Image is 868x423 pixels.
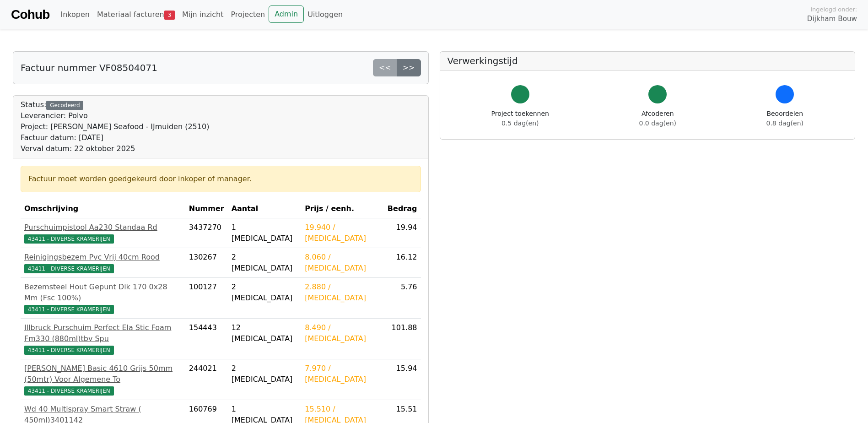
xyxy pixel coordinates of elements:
[21,200,185,218] th: Omschrijving
[21,143,209,154] div: Verval datum: 22 oktober 2025
[24,252,182,274] a: Reinigingsbezem Pvc Vrij 40cm Rood43411 - DIVERSE KRAMERIJEN
[384,218,421,248] td: 19.94
[24,264,114,273] span: 43411 - DIVERSE KRAMERIJEN
[639,119,676,127] span: 0.0 dag(en)
[24,222,182,233] div: Purschuimpistool Aa230 Standaa Rd
[164,11,175,20] span: 3
[93,5,178,24] a: Materiaal facturen3
[301,200,384,218] th: Prijs / eenh.
[305,322,380,344] div: 8.490 / [MEDICAL_DATA]
[232,363,298,385] div: 2 [MEDICAL_DATA]
[232,322,298,344] div: 12 [MEDICAL_DATA]
[501,119,539,127] span: 0.5 dag(en)
[24,305,114,314] span: 43411 - DIVERSE KRAMERIJEN
[185,278,228,319] td: 100127
[21,110,209,121] div: Leverancier: Polvo
[11,4,49,26] a: Cohub
[232,252,298,274] div: 2 [MEDICAL_DATA]
[21,121,209,132] div: Project: [PERSON_NAME] Seafood - IJmuiden (2510)
[24,222,182,244] a: Purschuimpistool Aa230 Standaa Rd43411 - DIVERSE KRAMERIJEN
[46,101,83,110] div: Gecodeerd
[185,218,228,248] td: 3437270
[447,55,848,66] h5: Verwerkingstijd
[384,200,421,218] th: Bedrag
[766,119,803,127] span: 0.8 dag(en)
[24,386,114,396] span: 43411 - DIVERSE KRAMERIJEN
[21,132,209,143] div: Factuur datum: [DATE]
[185,248,228,278] td: 130267
[766,109,803,128] div: Beoordelen
[185,359,228,400] td: 244021
[28,174,413,184] div: Factuur moet worden goedgekeurd door inkoper of manager.
[384,248,421,278] td: 16.12
[21,62,157,73] h5: Factuur nummer VF08504071
[185,319,228,359] td: 154443
[185,200,228,218] th: Nummer
[24,346,114,355] span: 43411 - DIVERSE KRAMERIJEN
[24,322,182,344] div: Illbruck Purschuim Perfect Ela Stic Foam Fm330 (880ml)tbv Spu
[305,363,380,385] div: 7.970 / [MEDICAL_DATA]
[57,5,93,24] a: Inkopen
[21,99,209,154] div: Status:
[232,282,298,304] div: 2 [MEDICAL_DATA]
[305,282,380,304] div: 2.880 / [MEDICAL_DATA]
[305,222,380,244] div: 19.940 / [MEDICAL_DATA]
[384,359,421,400] td: 15.94
[305,252,380,274] div: 8.060 / [MEDICAL_DATA]
[269,5,304,23] a: Admin
[397,59,421,76] a: >>
[491,109,549,128] div: Project toekennen
[384,319,421,359] td: 101.88
[227,5,269,24] a: Projecten
[810,5,857,14] span: Ingelogd onder:
[24,282,182,304] div: Bezemsteel Hout Gepunt Dik 170 0x28 Mm (Fsc 100%)
[304,5,346,24] a: Uitloggen
[24,363,182,385] div: [PERSON_NAME] Basic 4610 Grijs 50mm (50mtr) Voor Algemene To
[178,5,227,24] a: Mijn inzicht
[807,14,857,24] span: Dijkham Bouw
[228,200,302,218] th: Aantal
[232,222,298,244] div: 1 [MEDICAL_DATA]
[639,109,676,128] div: Afcoderen
[24,234,114,244] span: 43411 - DIVERSE KRAMERIJEN
[24,363,182,396] a: [PERSON_NAME] Basic 4610 Grijs 50mm (50mtr) Voor Algemene To43411 - DIVERSE KRAMERIJEN
[24,282,182,315] a: Bezemsteel Hout Gepunt Dik 170 0x28 Mm (Fsc 100%)43411 - DIVERSE KRAMERIJEN
[24,322,182,355] a: Illbruck Purschuim Perfect Ela Stic Foam Fm330 (880ml)tbv Spu43411 - DIVERSE KRAMERIJEN
[384,278,421,319] td: 5.76
[24,252,182,263] div: Reinigingsbezem Pvc Vrij 40cm Rood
